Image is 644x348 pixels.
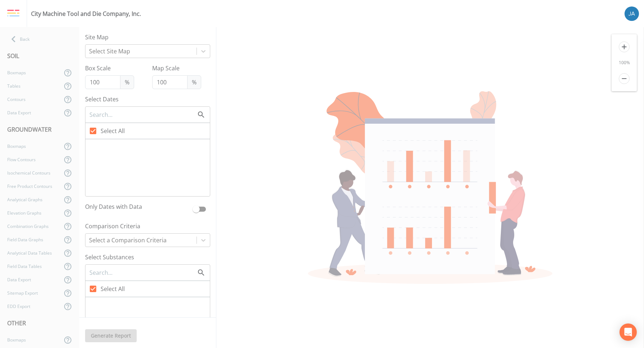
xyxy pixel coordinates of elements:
div: 100 % [612,60,637,66]
label: Map Scale [152,64,201,72]
label: Comparison Criteria [85,222,210,230]
i: remove [619,73,630,84]
label: Only Dates with Data [85,202,189,213]
span: Select All [101,285,125,293]
span: Select All [101,127,125,135]
label: Site Map [85,33,210,41]
img: 747fbe677637578f4da62891070ad3f4 [625,6,639,21]
label: Select Substances [85,253,210,261]
div: City Machine Tool and Die Company, Inc. [31,9,141,18]
img: undraw_report_building_chart-e1PV7-8T.svg [308,91,553,284]
i: add [619,41,630,52]
input: Search... [89,110,197,119]
input: Search... [89,268,197,277]
label: Box Scale [85,64,134,72]
div: Open Intercom Messenger [619,323,637,341]
span: % [120,75,134,89]
label: Select Dates [85,95,210,103]
img: logo [7,9,19,17]
span: % [187,75,201,89]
